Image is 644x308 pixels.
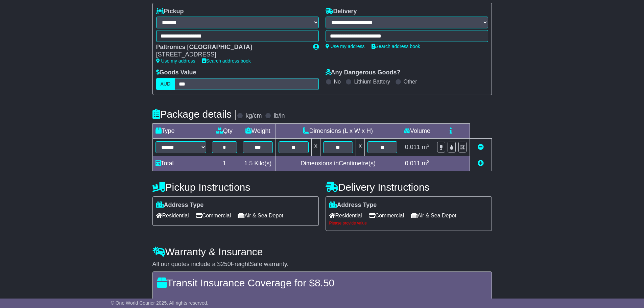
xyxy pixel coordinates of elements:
span: 0.011 [405,160,420,167]
label: Lithium Battery [354,78,390,85]
label: Other [404,78,417,85]
label: Any Dangerous Goods? [326,69,401,76]
span: Air & Sea Depot [411,210,456,221]
span: Air & Sea Depot [238,210,283,221]
label: Pickup [156,8,184,15]
td: Kilo(s) [240,156,276,171]
div: Please provide value [329,221,488,226]
span: Commercial [369,210,404,221]
td: Dimensions in Centimetre(s) [276,156,400,171]
sup: 3 [427,159,430,164]
sup: 3 [427,143,430,148]
div: All our quotes include a $ FreightSafe warranty. [152,261,492,268]
td: Type [152,123,209,138]
h4: Pickup Instructions [152,182,319,193]
label: No [334,78,341,85]
td: 1 [209,156,240,171]
a: Remove this item [478,144,484,150]
a: Use my address [326,44,365,49]
label: Address Type [329,202,377,209]
span: © One World Courier 2025. All rights reserved. [111,300,209,306]
h4: Transit Insurance Coverage for $ [157,277,487,288]
span: Commercial [196,210,231,221]
span: 8.50 [315,277,334,288]
td: Weight [240,123,276,138]
span: 250 [221,261,231,267]
a: Search address book [202,58,251,64]
h4: Warranty & Insurance [152,246,492,257]
div: Paltronics [GEOGRAPHIC_DATA] [156,44,306,51]
label: AUD [156,78,175,90]
td: Total [152,156,209,171]
span: m [422,144,430,150]
span: Residential [156,210,189,221]
span: m [422,160,430,167]
label: Delivery [326,8,357,15]
a: Use my address [156,58,195,64]
label: Address Type [156,202,204,209]
h4: Delivery Instructions [326,182,492,193]
td: x [356,138,365,156]
label: Goods Value [156,69,196,76]
td: Volume [400,123,434,138]
a: Add new item [478,160,484,167]
div: [STREET_ADDRESS] [156,51,306,58]
span: 1.5 [244,160,253,167]
td: Qty [209,123,240,138]
a: Search address book [372,44,420,49]
td: x [311,138,320,156]
span: 0.011 [405,144,420,150]
label: kg/cm [245,112,262,120]
label: lb/in [273,112,285,120]
td: Dimensions (L x W x H) [276,123,400,138]
h4: Package details | [152,109,237,120]
span: Residential [329,210,362,221]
